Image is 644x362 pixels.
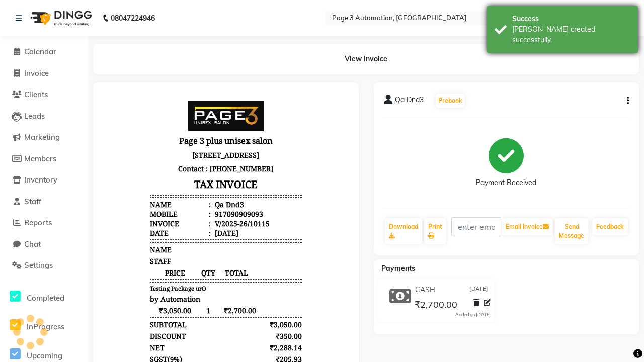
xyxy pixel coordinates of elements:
div: ₹2,700.00 [159,285,199,295]
span: QTY [97,175,114,185]
button: Prebook [436,94,465,108]
span: Admin [120,347,142,357]
div: [DATE] [110,136,135,145]
div: Added on [DATE] [455,311,491,318]
span: Marketing [24,132,60,142]
div: ( ) [47,262,79,271]
span: 9% [67,262,76,271]
p: Please visit again ! [47,338,199,347]
p: [STREET_ADDRESS] [47,56,199,69]
span: Inventory [24,175,57,185]
span: Qa Dnd3 [395,95,424,109]
span: ₹2,700.00 [415,299,457,313]
a: Clients [3,89,86,101]
span: Upcoming [27,351,62,360]
button: Send Message [555,218,588,244]
h3: TAX INVOICE [47,83,199,101]
a: Calendar [3,46,86,58]
span: Invoice [24,68,49,78]
input: enter email [451,217,502,236]
a: Chat [3,239,86,250]
div: ( ) [47,274,79,283]
div: Mobile [47,117,108,126]
div: Name [47,107,108,117]
div: NET [47,250,61,260]
span: PRICE [47,175,97,185]
a: Staff [3,196,86,208]
span: Settings [24,260,53,270]
span: NAME [47,152,68,162]
div: Qa Dnd3 [110,107,141,117]
img: logo [26,4,95,32]
p: Contact : [PHONE_NUMBER] [47,69,199,83]
h3: Page 3 plus unisex salon [47,41,199,56]
div: ₹3,050.00 [159,227,199,237]
div: ₹2,700.00 [159,320,199,329]
span: Members [24,154,56,163]
span: TOTAL [114,175,153,185]
button: Email Invoice [502,218,553,235]
a: Invoice [3,68,86,79]
div: V/2025-26/10115 [110,126,167,136]
a: Leads [3,111,86,122]
div: Bill created successfully. [512,24,630,45]
span: Completed [27,293,64,303]
div: Date [47,136,108,145]
span: ₹3,050.00 [47,213,97,223]
span: Leads [24,111,45,121]
div: DISCOUNT [47,239,83,248]
div: ₹205.93 [159,262,199,271]
div: Success [512,14,630,24]
span: Payments [381,264,415,273]
div: GRAND TOTAL [47,285,97,295]
a: Marketing [3,132,86,143]
span: : [106,136,108,145]
span: Reports [24,218,52,227]
div: SUBTOTAL [47,227,84,237]
span: by Automation [47,202,97,211]
div: 1 [97,213,114,223]
a: Members [3,153,86,165]
a: Reports [3,217,86,229]
div: ₹350.00 [159,239,199,248]
span: : [106,126,108,136]
span: ₹2,700.00 [114,213,153,223]
div: ₹2,288.14 [159,250,199,260]
a: Download [385,218,422,244]
a: Settings [3,260,86,271]
img: page3_logo.png [85,8,160,39]
a: Print [424,218,446,244]
span: Chat [24,239,41,249]
div: Payment Received [476,177,536,188]
span: : [106,117,108,126]
span: InProgress [27,322,64,331]
span: STAFF [47,164,68,173]
div: Paid [47,320,61,329]
div: ₹205.93 [159,274,199,283]
b: 08047224946 [111,4,155,32]
span: SGST [47,262,64,271]
div: ₹2,700.00 [159,308,199,318]
span: : [106,107,108,117]
span: [DATE] [469,285,488,295]
span: CASH [415,285,435,295]
div: 917090909093 [110,117,160,126]
span: Staff [24,197,41,206]
div: View Invoice [93,44,639,74]
span: CASH [47,308,66,318]
small: Testing Package urO [47,192,103,200]
a: Inventory [3,174,86,186]
div: Invoice [47,126,108,136]
a: Feedback [592,218,628,235]
div: Generated By : at [DATE] [47,347,199,357]
span: 9% [67,274,77,283]
span: CGST [47,274,65,283]
span: Calendar [24,47,56,56]
div: Payments [47,297,79,306]
span: Clients [24,89,48,99]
